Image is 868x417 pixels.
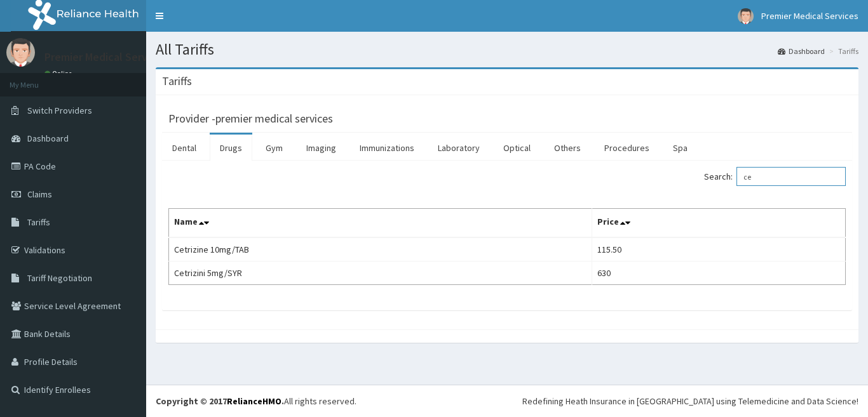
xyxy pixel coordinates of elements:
[778,46,825,56] a: Dashboard
[227,395,281,407] a: RelianceHMO
[349,135,424,161] a: Immunizations
[296,135,346,161] a: Imaging
[27,189,52,200] span: Claims
[255,135,293,161] a: Gym
[592,209,845,238] th: Price
[522,395,858,407] div: Redefining Heath Insurance in [GEOGRAPHIC_DATA] using Telemedicine and Data Science!
[27,133,69,144] span: Dashboard
[544,135,591,161] a: Others
[736,167,846,186] input: Search:
[156,41,858,58] h1: All Tariffs
[493,135,541,161] a: Optical
[168,113,333,124] h3: Provider - premier medical services
[27,272,92,284] span: Tariff Negotiation
[27,216,50,228] span: Tariffs
[826,46,858,56] li: Tariffs
[592,237,845,261] td: 115.50
[6,38,35,67] img: User Image
[594,135,660,161] a: Procedures
[169,261,592,285] td: Cetrizini 5mg/SYR
[169,237,592,261] td: Cetrizine 10mg/TAB
[156,395,284,407] strong: Copyright © 2017 .
[592,261,845,285] td: 630
[27,105,92,116] span: Switch Providers
[210,135,252,161] a: Drugs
[44,51,167,63] p: Premier Medical Services
[162,135,207,161] a: Dental
[44,69,75,78] a: Online
[169,209,592,238] th: Name
[761,10,858,22] span: Premier Medical Services
[663,135,698,161] a: Spa
[738,8,754,24] img: User Image
[162,76,192,87] h3: Tariffs
[704,167,846,186] label: Search:
[428,135,490,161] a: Laboratory
[146,385,868,417] footer: All rights reserved.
